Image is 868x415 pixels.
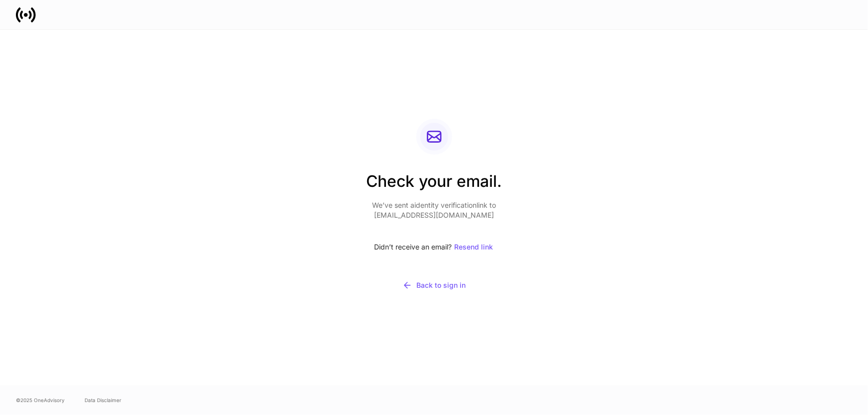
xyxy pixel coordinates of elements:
[454,236,494,258] button: Resend link
[366,236,502,258] div: Didn’t receive an email?
[85,396,121,404] a: Data Disclaimer
[366,274,502,297] button: Back to sign in
[366,200,502,220] p: We’ve sent a identity verification link to [EMAIL_ADDRESS][DOMAIN_NAME]
[402,280,466,290] div: Back to sign in
[455,244,493,250] div: Resend link
[16,396,65,404] span: © 2025 OneAdvisory
[366,170,502,200] h2: Check your email.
